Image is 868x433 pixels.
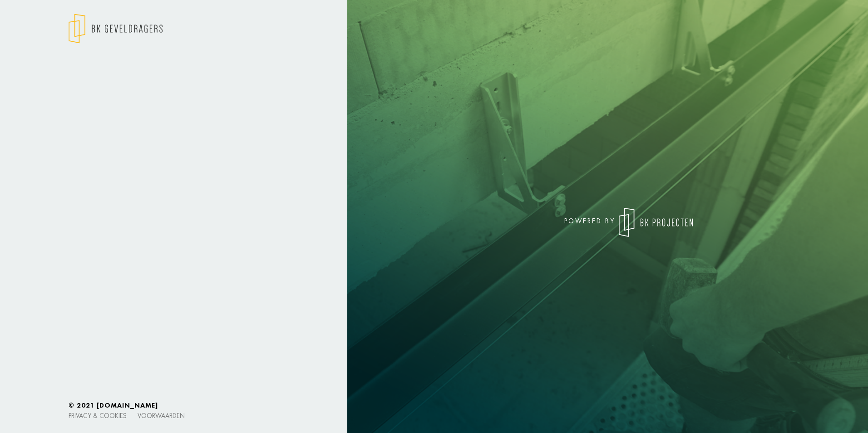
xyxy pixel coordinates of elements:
img: logo [619,208,693,237]
a: Privacy & cookies [69,411,127,420]
h6: © 2021 [DOMAIN_NAME] [69,401,799,409]
a: Voorwaarden [138,411,185,420]
img: logo [69,14,163,44]
div: powered by [441,208,693,237]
